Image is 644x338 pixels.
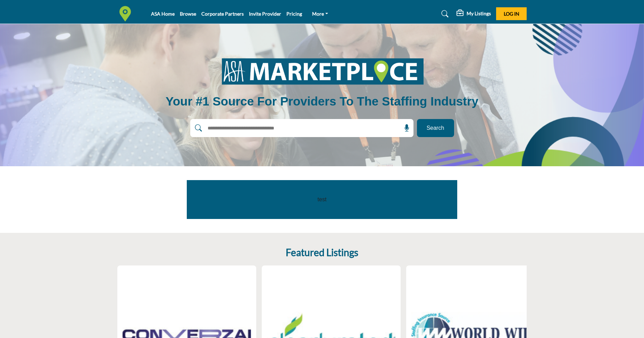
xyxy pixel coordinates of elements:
a: Pricing [286,11,302,17]
h1: Your #1 Source for Providers to the Staffing Industry [166,93,478,109]
a: ASA Home [151,11,175,17]
a: Corporate Partners [201,11,244,17]
span: Search [427,124,444,132]
a: Browse [180,11,196,17]
div: My Listings [457,10,491,18]
a: Search [435,8,453,19]
a: Invite Provider [249,11,281,17]
img: image [213,53,432,89]
p: test [202,195,442,204]
button: Search [417,119,454,137]
button: Log In [496,7,527,20]
a: More [307,9,333,19]
h5: My Listings [467,10,491,17]
h2: Featured Listings [286,247,358,259]
img: Site Logo [117,6,136,22]
span: Log In [504,11,519,17]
